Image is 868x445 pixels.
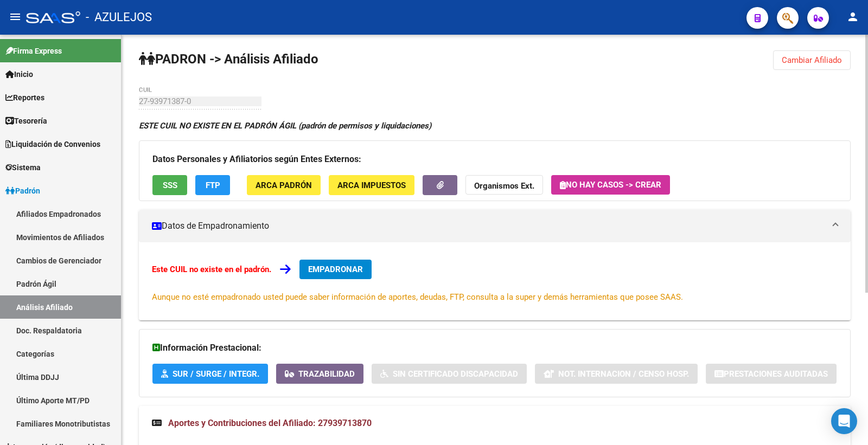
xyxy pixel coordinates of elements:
[5,138,100,150] span: Liquidación de Convenios
[846,10,859,23] mat-icon: person
[206,180,220,190] span: FTP
[256,180,312,190] span: ARCA Padrón
[308,265,363,274] span: EMPADRONAR
[139,51,318,67] strong: PADRON -> Análisis Afiliado
[329,175,414,195] button: ARCA Impuestos
[152,220,825,232] mat-panel-title: Datos de Empadronamiento
[152,175,187,195] button: SSS
[276,364,363,384] button: Trazabilidad
[5,92,44,104] span: Reportes
[724,369,828,379] span: Prestaciones Auditadas
[5,162,41,173] span: Sistema
[152,152,837,167] h3: Datos Personales y Afiliatorios según Entes Externos:
[5,185,40,197] span: Padrón
[773,50,851,70] button: Cambiar Afiliado
[5,68,33,80] span: Inicio
[195,175,230,195] button: FTP
[299,260,372,279] button: EMPADRONAR
[86,5,152,29] span: - AZULEJOS
[782,55,842,65] span: Cambiar Afiliado
[152,340,837,356] h3: Información Prestacional:
[551,175,670,195] button: No hay casos -> Crear
[168,418,372,428] span: Aportes y Contribuciones del Afiliado: 27939713870
[5,115,47,127] span: Tesorería
[372,364,527,384] button: Sin Certificado Discapacidad
[9,10,22,23] mat-icon: menu
[173,369,259,379] span: SUR / SURGE / INTEGR.
[474,181,534,191] strong: Organismos Ext.
[560,180,661,190] span: No hay casos -> Crear
[163,180,177,190] span: SSS
[298,369,355,379] span: Trazabilidad
[337,180,406,190] span: ARCA Impuestos
[152,364,268,384] button: SUR / SURGE / INTEGR.
[393,369,518,379] span: Sin Certificado Discapacidad
[558,369,689,379] span: Not. Internacion / Censo Hosp.
[831,408,857,434] div: Open Intercom Messenger
[535,364,698,384] button: Not. Internacion / Censo Hosp.
[139,242,851,320] div: Datos de Empadronamiento
[152,292,683,302] span: Aunque no esté empadronado usted puede saber información de aportes, deudas, FTP, consulta a la s...
[139,121,431,131] strong: ESTE CUIL NO EXISTE EN EL PADRÓN ÁGIL (padrón de permisos y liquidaciones)
[706,364,837,384] button: Prestaciones Auditadas
[139,406,851,441] mat-expansion-panel-header: Aportes y Contribuciones del Afiliado: 27939713870
[5,45,62,57] span: Firma Express
[139,210,851,242] mat-expansion-panel-header: Datos de Empadronamiento
[247,175,321,195] button: ARCA Padrón
[465,175,543,195] button: Organismos Ext.
[152,265,271,274] strong: Este CUIL no existe en el padrón.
